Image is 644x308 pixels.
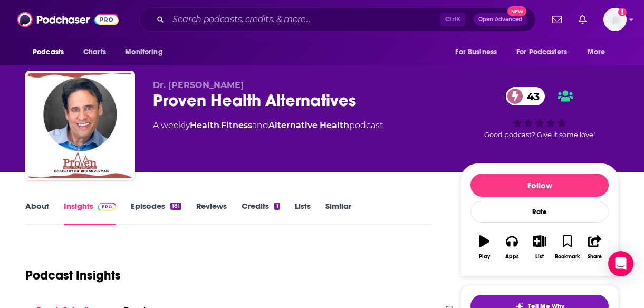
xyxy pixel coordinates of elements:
[274,203,280,210] div: 1
[507,6,526,16] span: New
[252,120,268,130] span: and
[535,254,544,260] div: List
[548,11,566,28] a: Show notifications dropdown
[505,254,519,260] div: Apps
[588,254,602,260] div: Share
[153,80,244,90] span: Dr. [PERSON_NAME]
[555,254,580,260] div: Bookmark
[118,42,176,62] button: open menu
[196,201,227,225] a: Reviews
[131,201,181,225] a: Episodes181
[553,228,581,266] button: Bookmark
[455,45,497,60] span: For Business
[470,174,609,197] button: Follow
[221,120,252,130] a: Fitness
[27,73,133,178] img: Proven Health Alternatives
[25,42,78,62] button: open menu
[440,13,465,26] span: Ctrl K
[506,87,545,105] a: 43
[603,8,627,31] img: User Profile
[83,45,106,60] span: Charts
[153,119,383,132] div: A weekly podcast
[64,201,116,225] a: InsightsPodchaser Pro
[470,201,609,223] div: Rate
[588,45,605,60] span: More
[190,120,219,130] a: Health
[603,8,627,31] span: Logged in as megcassidy
[98,203,116,211] img: Podchaser Pro
[470,228,498,266] button: Play
[25,201,49,225] a: About
[170,203,181,210] div: 181
[478,17,522,22] span: Open Advanced
[574,11,591,28] a: Show notifications dropdown
[168,11,440,28] input: Search podcasts, credits, & more...
[510,42,582,62] button: open menu
[125,45,162,60] span: Monitoring
[460,80,619,146] div: 43Good podcast? Give it some love!
[603,8,627,31] button: Show profile menu
[17,9,119,30] img: Podchaser - Follow, Share and Rate Podcasts
[33,45,64,60] span: Podcasts
[608,251,633,276] div: Open Intercom Messenger
[295,201,311,225] a: Lists
[484,131,595,139] span: Good podcast? Give it some love!
[76,42,112,62] a: Charts
[618,8,627,16] svg: Add a profile image
[325,201,351,225] a: Similar
[242,201,280,225] a: Credits1
[516,87,545,105] span: 43
[139,7,536,32] div: Search podcasts, credits, & more...
[479,254,490,260] div: Play
[268,120,349,130] a: Alternative Health
[219,120,221,130] span: ,
[580,42,619,62] button: open menu
[516,45,567,60] span: For Podcasters
[526,228,553,266] button: List
[474,13,527,26] button: Open AdvancedNew
[581,228,609,266] button: Share
[448,42,510,62] button: open menu
[25,267,121,283] h1: Podcast Insights
[498,228,525,266] button: Apps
